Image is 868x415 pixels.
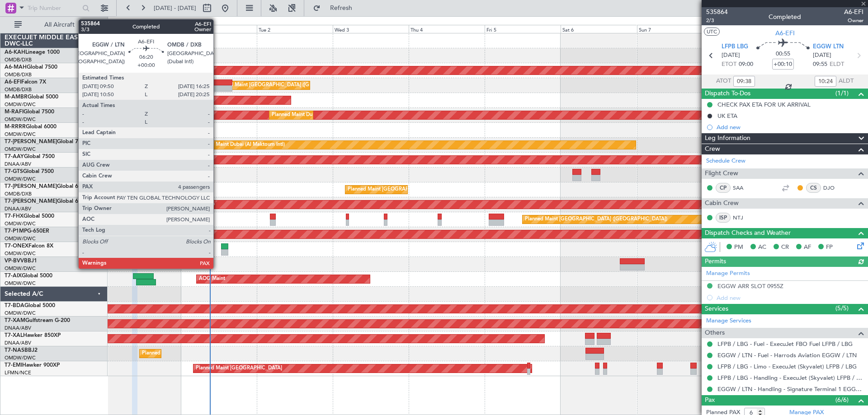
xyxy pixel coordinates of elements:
a: M-RRRRGlobal 6000 [5,124,57,130]
div: ISP [716,213,731,223]
span: [DATE] - [DATE] [154,4,196,12]
span: (5/5) [835,303,849,313]
input: Trip Number [28,1,80,15]
span: A6-MAH [5,65,27,70]
div: Planned Maint Dubai (Al Maktoum Intl) [199,198,288,211]
div: Sun 7 [637,25,713,33]
a: OMDB/DXB [5,191,32,197]
div: CS [806,183,821,193]
div: CP [716,183,731,193]
span: Dispatch Checks and Weather [705,228,791,238]
a: OMDW/DWC [5,280,36,287]
span: CR [781,243,789,252]
a: T7-EMIHawker 900XP [5,363,60,368]
span: Owner [844,17,863,24]
a: OMDW/DWC [5,146,36,153]
span: Crew [705,144,720,154]
span: (1/1) [835,89,849,98]
a: DNAA/ABV [5,325,31,331]
a: T7-[PERSON_NAME]Global 6000 [5,184,88,189]
a: OMDB/DXB [5,56,32,63]
a: T7-XAMGulfstream G-200 [5,318,70,323]
span: Others [705,328,725,338]
span: 09:55 [813,60,827,69]
span: Dispatch To-Dos [705,89,750,99]
span: 09:00 [739,60,753,69]
a: DNAA/ABV [5,161,31,168]
a: OMDW/DWC [5,101,36,108]
span: T7-[PERSON_NAME] [5,139,57,145]
button: UTC [704,28,720,36]
a: LFPB / LBG - Handling - ExecuJet (Skyvalet) LFPB / LBG [717,374,863,382]
span: T7-GTS [5,169,23,174]
a: A6-MAHGlobal 7500 [5,65,57,70]
span: A6-EFI [775,28,795,38]
a: NTJ [733,214,753,222]
span: ETOT [722,60,736,69]
span: T7-EMI [5,363,22,368]
span: Refresh [322,5,360,11]
a: T7-FHXGlobal 5000 [5,214,54,219]
div: Add new [717,123,863,131]
div: Planned Maint [GEOGRAPHIC_DATA] ([GEOGRAPHIC_DATA] Intl) [348,183,499,196]
span: T7-ONEX [5,243,28,249]
a: OMDW/DWC [5,250,36,257]
a: OMDW/DWC [5,354,36,361]
a: LFPB / LBG - Fuel - ExecuJet FBO Fuel LFPB / LBG [717,340,853,348]
span: FP [826,243,833,252]
span: VP-BVV [5,258,24,264]
span: A6-EFI [844,7,863,17]
span: M-RAFI [5,109,24,115]
a: T7-GTSGlobal 7500 [5,169,54,174]
span: AC [758,243,766,252]
a: OMDW/DWC [5,176,36,182]
div: Sat 6 [561,25,637,33]
span: M-AMBR [5,94,28,100]
span: T7-AIX [5,273,22,279]
a: LFPB / LBG - Limo - ExecuJet (Skyvalet) LFPB / LBG [717,363,857,370]
div: Sun 31 [104,25,180,33]
a: T7-P1MPG-650ER [5,228,49,234]
a: OMDW/DWC [5,116,36,123]
div: Planned Maint Abuja ([PERSON_NAME] Intl) [142,347,244,360]
a: DNAA/ABV [5,205,31,212]
a: T7-AAYGlobal 7500 [5,154,55,159]
a: OMDW/DWC [5,220,36,227]
a: OMDW/DWC [5,131,36,138]
span: AF [804,243,811,252]
span: Flight Crew [705,168,738,179]
a: OMDW/DWC [5,310,36,317]
span: Leg Information [705,133,750,144]
span: All Aircraft [24,22,95,28]
a: SAA [733,184,753,192]
div: UK ETA [717,112,737,120]
span: (6/6) [835,395,849,405]
a: A6-KAHLineage 1000 [5,50,60,55]
span: T7-XAL [5,333,23,338]
button: Refresh [309,1,363,15]
span: 2/3 [706,17,728,24]
div: AOG Maint Dubai (Al Maktoum Intl) [119,93,202,107]
span: A6-EFI [5,79,21,85]
div: AOG Maint [199,272,225,286]
a: T7-XALHawker 850XP [5,333,61,338]
span: PM [734,243,743,252]
a: T7-ONEXFalcon 8X [5,243,53,249]
div: Unplanned Maint [GEOGRAPHIC_DATA] ([GEOGRAPHIC_DATA]) [208,79,357,92]
a: DNAA/ABV [5,340,31,346]
a: VP-BVVBBJ1 [5,258,37,264]
span: T7-P1MP [5,228,27,234]
a: M-AMBRGlobal 5000 [5,94,58,100]
span: 00:55 [776,50,790,59]
a: T7-[PERSON_NAME]Global 6000 [5,199,88,204]
span: Pax [705,395,715,406]
span: T7-XAM [5,318,25,323]
a: T7-AIXGlobal 5000 [5,273,52,279]
span: EGGW LTN [813,42,844,51]
a: T7-BDAGlobal 5000 [5,303,55,308]
a: LFMN/NCE [5,369,31,376]
span: T7-[PERSON_NAME] [5,199,57,204]
span: T7-NAS [5,348,24,353]
div: Thu 4 [409,25,485,33]
a: Schedule Crew [706,157,745,166]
